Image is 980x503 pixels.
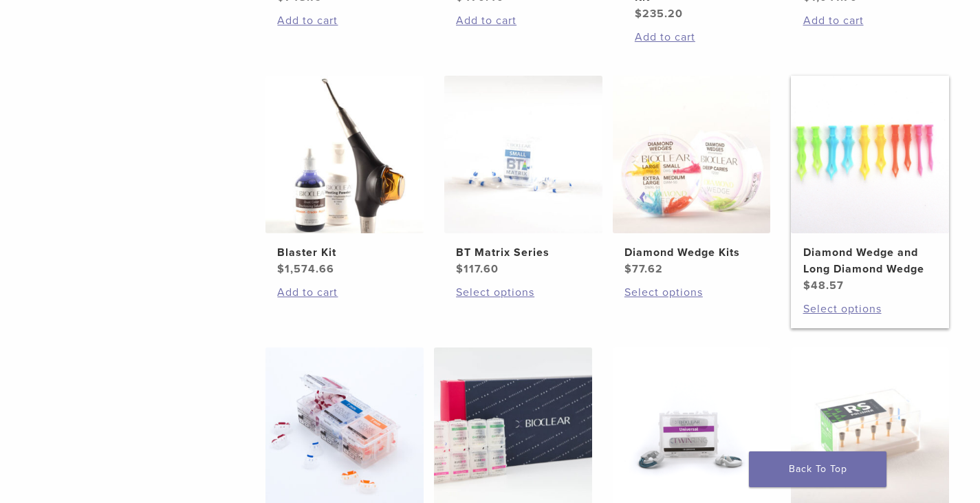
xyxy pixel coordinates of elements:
[456,284,590,301] a: Select options for “BT Matrix Series”
[635,29,769,45] a: Add to cart: “Rockstar (RS) Polishing Kit”
[613,76,771,234] img: Diamond Wedge Kits
[277,284,411,301] a: Add to cart: “Blaster Kit”
[791,76,949,234] img: Diamond Wedge and Long Diamond Wedge
[277,262,334,276] bdi: 1,574.66
[803,244,937,277] h2: Diamond Wedge and Long Diamond Wedge
[456,262,499,276] bdi: 117.60
[277,244,411,261] h2: Blaster Kit
[803,12,937,29] a: Add to cart: “HeatSync Kit”
[803,279,811,292] span: $
[444,76,602,234] img: BT Matrix Series
[277,12,411,29] a: Add to cart: “Evolve All-in-One Kit”
[265,76,424,278] a: Blaster KitBlaster Kit $1,574.66
[456,262,464,276] span: $
[624,262,663,276] bdi: 77.62
[456,244,590,261] h2: BT Matrix Series
[803,279,844,292] bdi: 48.57
[635,7,642,21] span: $
[456,12,590,29] a: Add to cart: “Black Triangle (BT) Kit”
[749,451,886,487] a: Back To Top
[803,301,937,317] a: Select options for “Diamond Wedge and Long Diamond Wedge”
[624,262,632,276] span: $
[624,244,759,261] h2: Diamond Wedge Kits
[265,76,424,234] img: Blaster Kit
[624,284,759,301] a: Select options for “Diamond Wedge Kits”
[791,76,949,295] a: Diamond Wedge and Long Diamond WedgeDiamond Wedge and Long Diamond Wedge $48.57
[635,7,683,21] bdi: 235.20
[613,76,771,278] a: Diamond Wedge KitsDiamond Wedge Kits $77.62
[444,76,602,278] a: BT Matrix SeriesBT Matrix Series $117.60
[277,262,285,276] span: $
